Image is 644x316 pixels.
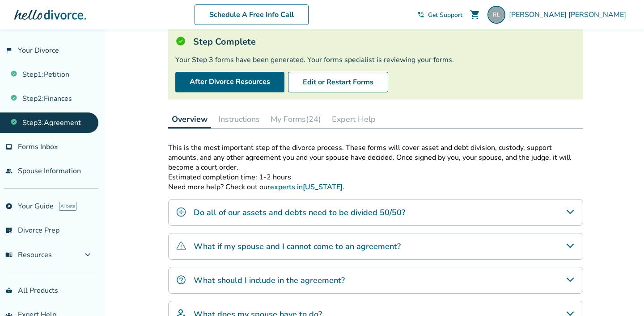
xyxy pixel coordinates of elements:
[5,47,13,54] span: flag_2
[168,143,583,172] p: This is the most important step of the divorce process. These forms will cover asset and debt div...
[5,250,52,260] span: Resources
[194,241,401,252] h4: What if my spouse and I cannot come to an agreement?
[168,199,583,226] div: Do all of our assets and debts need to be divided 50/50?
[194,274,345,286] h4: What should I include in the agreement?
[215,110,263,128] button: Instructions
[328,110,379,128] button: Expert Help
[288,72,388,92] button: Edit or Restart Forms
[270,182,343,192] a: experts in[US_STATE]
[168,110,211,129] button: Overview
[168,233,583,260] div: What if my spouse and I cannot come to an agreement?
[176,274,186,285] img: What should I include in the agreement?
[18,142,58,152] span: Forms Inbox
[5,203,13,210] span: explore
[267,110,325,128] button: My Forms(24)
[175,72,284,92] a: After Divorce Resources
[417,11,462,19] a: phone_in_talkGet Support
[428,11,462,19] span: Get Support
[168,182,583,192] p: Need more help? Check out our .
[5,167,13,175] span: people
[470,9,480,20] span: shopping_cart
[176,207,186,217] img: Do all of our assets and debts need to be divided 50/50?
[5,227,13,234] span: list_alt_check
[417,11,424,18] span: phone_in_talk
[5,143,13,150] span: inbox
[176,241,186,251] img: What if my spouse and I cannot come to an agreement?
[195,4,309,25] a: Schedule A Free Info Call
[487,6,505,24] img: rebeccaliv88@gmail.com
[194,207,405,218] h4: Do all of our assets and debts need to be divided 50/50?
[59,202,76,211] span: AI beta
[175,55,576,65] div: Your Step 3 forms have been generated. Your forms specialist is reviewing your forms.
[168,267,583,294] div: What should I include in the agreement?
[193,36,256,48] h5: Step Complete
[599,273,644,316] iframe: Chat Widget
[509,10,630,20] span: [PERSON_NAME] [PERSON_NAME]
[168,172,583,182] p: Estimated completion time: 1-2 hours
[82,249,93,260] span: expand_more
[5,287,13,294] span: shopping_basket
[5,251,13,258] span: menu_book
